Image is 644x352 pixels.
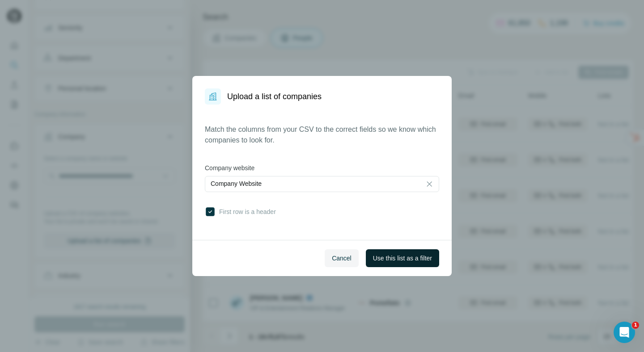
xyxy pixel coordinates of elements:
button: Use this list as a filter [366,249,439,267]
p: Company Website [211,179,262,188]
span: Use this list as a filter [373,254,432,263]
button: Cancel [325,249,359,267]
span: 1 [632,322,639,329]
span: Cancel [332,254,352,263]
h1: Upload a list of companies [227,90,322,103]
iframe: Intercom live chat [614,322,635,343]
p: Match the columns from your CSV to the correct fields so we know which companies to look for. [205,124,439,146]
label: Company website [205,163,439,172]
span: First row is a header [216,207,276,216]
